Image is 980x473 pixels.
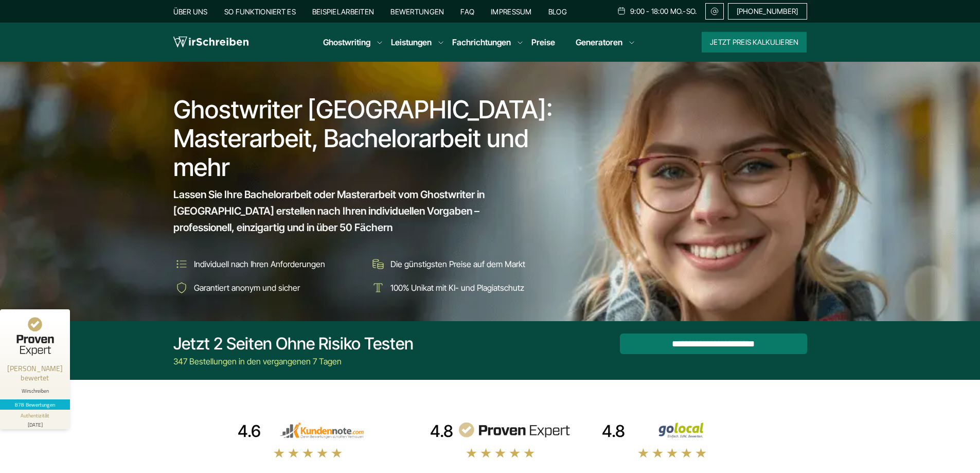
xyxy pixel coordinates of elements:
[173,186,541,236] span: Lassen Sie Ihre Bachelorarbeit oder Masterarbeit vom Ghostwriter in [GEOGRAPHIC_DATA] erstellen n...
[576,36,622,48] a: Generatoren
[312,7,374,16] a: Beispielarbeiten
[629,422,742,439] img: Wirschreiben Bewertungen
[370,256,386,272] img: Die günstigsten Preise auf dem Markt
[21,412,50,419] div: Authentizität
[430,421,453,442] div: 4.8
[370,279,559,296] li: 100% Unikat mit KI- und Plagiatschutz
[391,36,432,48] a: Leistungen
[630,7,697,15] span: 9:00 - 18:00 Mo.-So.
[457,422,571,439] img: provenexpert reviews
[548,7,567,16] a: Blog
[173,355,414,367] div: 347 Bestellungen in den vergangenen 7 Tagen
[390,7,444,16] a: Bewertungen
[702,32,807,52] button: Jetzt Preis kalkulieren
[491,7,532,16] a: Impressum
[273,447,343,459] img: stars
[460,7,474,16] a: FAQ
[602,421,625,442] div: 4.8
[710,7,719,15] img: Email
[224,7,296,16] a: So funktioniert es
[531,37,555,47] a: Preise
[737,7,798,15] span: [PHONE_NUMBER]
[173,279,363,296] li: Garantiert anonym und sicher
[617,7,626,15] img: Schedule
[4,419,66,427] div: [DATE]
[173,256,190,272] img: Individuell nach Ihren Anforderungen
[265,422,378,439] img: kundennote
[173,7,208,16] a: Über uns
[323,36,370,48] a: Ghostwriting
[173,34,248,50] img: logo wirschreiben
[370,279,386,296] img: 100% Unikat mit KI- und Plagiatschutz
[173,95,560,182] h1: Ghostwriter [GEOGRAPHIC_DATA]: Masterarbeit, Bachelorarbeit und mehr
[466,447,536,459] img: stars
[173,279,190,296] img: Garantiert anonym und sicher
[173,334,414,354] div: Jetzt 2 Seiten ohne Risiko testen
[238,421,261,442] div: 4.6
[728,3,807,20] a: [PHONE_NUMBER]
[637,447,707,459] img: stars
[4,388,66,394] div: Wirschreiben
[452,36,511,48] a: Fachrichtungen
[370,256,559,272] li: Die günstigsten Preise auf dem Markt
[173,256,363,272] li: Individuell nach Ihren Anforderungen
